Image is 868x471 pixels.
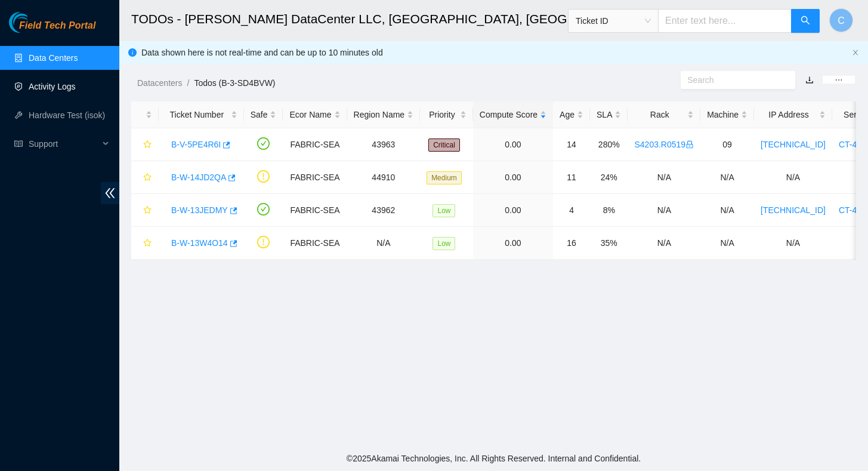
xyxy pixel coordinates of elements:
td: 0.00 [473,161,553,194]
td: N/A [347,227,421,260]
button: star [138,168,152,187]
span: Ticket ID [576,12,651,30]
span: C [838,13,845,28]
span: check-circle [257,137,270,150]
td: 0.00 [473,194,553,227]
td: 14 [553,128,590,161]
td: 35% [590,227,628,260]
span: Medium [427,171,462,184]
button: star [138,135,152,154]
button: star [138,233,152,253]
button: close [852,49,859,57]
a: Activity Logs [29,82,76,91]
td: N/A [700,227,754,260]
td: N/A [628,227,700,260]
input: Search [687,73,779,87]
a: Todos (B-3-SD4BVW) [194,78,275,88]
span: Critical [428,138,460,152]
td: N/A [754,161,832,194]
td: FABRIC-SEA [283,161,347,194]
a: B-W-14JD2QA [171,173,226,182]
td: 4 [553,194,590,227]
a: [TECHNICAL_ID] [761,205,826,215]
a: B-V-5PE4R6I [171,140,221,149]
input: Enter text here... [658,9,792,33]
span: double-left [101,182,119,204]
img: Akamai Technologies [9,12,60,33]
td: FABRIC-SEA [283,227,347,260]
td: N/A [628,194,700,227]
td: 24% [590,161,628,194]
span: Support [29,132,99,156]
td: 44910 [347,161,421,194]
span: star [143,140,152,150]
span: ellipsis [835,76,843,84]
a: S4203.R0519lock [634,140,694,149]
a: B-W-13JEDMY [171,205,228,215]
span: exclamation-circle [257,236,270,248]
td: N/A [700,161,754,194]
button: search [791,9,820,33]
footer: © 2025 Akamai Technologies, Inc. All Rights Reserved. Internal and Confidential. [119,446,868,471]
td: N/A [754,227,832,260]
span: search [801,16,810,27]
button: download [796,70,823,90]
td: FABRIC-SEA [283,194,347,227]
button: star [138,201,152,220]
a: Hardware Test (isok) [29,110,105,120]
td: N/A [628,161,700,194]
td: 0.00 [473,227,553,260]
td: 0.00 [473,128,553,161]
span: exclamation-circle [257,170,270,183]
td: FABRIC-SEA [283,128,347,161]
td: 09 [700,128,754,161]
a: Data Centers [29,53,78,63]
a: Akamai TechnologiesField Tech Portal [9,21,95,37]
td: N/A [700,194,754,227]
td: 43963 [347,128,421,161]
a: [TECHNICAL_ID] [761,140,826,149]
a: Datacenters [137,78,182,88]
td: 11 [553,161,590,194]
td: 43962 [347,194,421,227]
span: Low [433,204,455,217]
span: close [852,49,859,56]
span: Field Tech Portal [19,20,95,32]
a: download [805,75,814,85]
button: C [829,8,853,32]
span: star [143,206,152,216]
a: B-W-13W4O14 [171,238,228,248]
span: read [14,140,23,148]
span: Low [433,237,455,250]
td: 280% [590,128,628,161]
td: 16 [553,227,590,260]
span: check-circle [257,203,270,216]
td: 8% [590,194,628,227]
span: / [187,78,189,88]
span: lock [685,140,694,149]
span: star [143,173,152,183]
span: star [143,239,152,248]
